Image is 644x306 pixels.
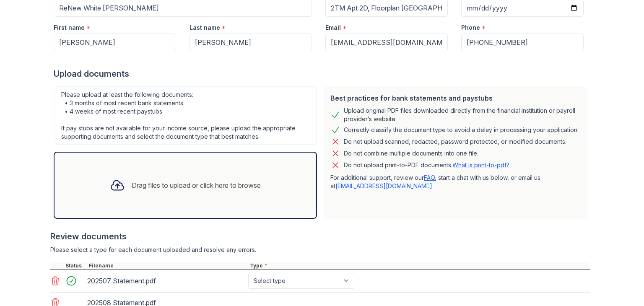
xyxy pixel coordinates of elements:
div: Do not upload scanned, redacted, password protected, or modified documents. [344,137,566,147]
a: [EMAIL_ADDRESS][DOMAIN_NAME] [335,182,432,189]
label: Phone [461,23,480,32]
div: 202507 Statement.pdf [87,274,245,288]
p: For additional support, review our , start a chat with us below, or email us at [330,174,580,190]
div: Do not combine multiple documents into one file. [344,148,478,158]
a: FAQ [424,174,435,181]
div: Upload documents [54,68,590,80]
p: Do not upload print-to-PDF documents. [344,161,509,169]
div: Correctly classify the document type to avoid a delay in processing your application. [344,125,579,135]
label: Last name [190,23,220,32]
label: Email [325,23,341,32]
div: Review documents [50,231,590,242]
div: Filename [87,262,248,269]
div: Please upload at least the following documents: • 3 months of most recent bank statements • 4 wee... [54,86,317,145]
a: What is print-to-pdf? [452,161,509,169]
div: Please select a type for each document uploaded and resolve any errors. [50,246,590,254]
div: Drag files to upload or click here to browse [132,180,261,190]
div: Status [64,262,87,269]
div: Upload original PDF files downloaded directly from the financial institution or payroll provider’... [344,106,580,123]
label: First name [54,23,85,32]
div: Best practices for bank statements and paystubs [330,93,580,103]
div: Type [248,262,590,269]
